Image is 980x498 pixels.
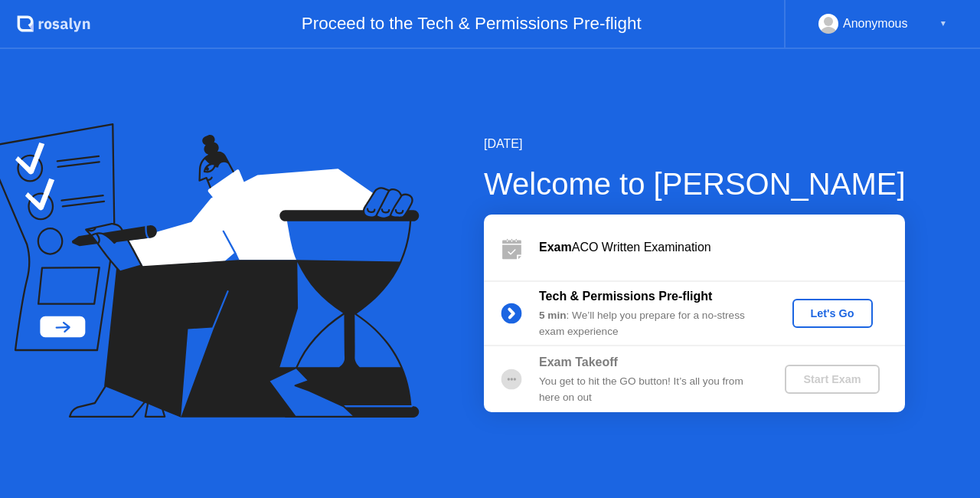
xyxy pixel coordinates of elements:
div: : We’ll help you prepare for a no-stress exam experience [539,308,759,339]
b: Exam [539,241,572,254]
div: You get to hit the GO button! It’s all you from here on out [539,374,759,405]
div: [DATE] [484,135,906,153]
div: Start Exam [791,373,873,385]
b: Tech & Permissions Pre-flight [539,290,712,303]
b: 5 min [539,310,567,321]
b: Exam Takeoff [539,355,618,369]
div: Welcome to [PERSON_NAME] [484,161,906,207]
button: Start Exam [785,365,879,394]
div: ▼ [939,14,947,34]
button: Let's Go [792,299,873,328]
div: Let's Go [799,307,867,319]
div: Anonymous [843,14,908,34]
div: ACO Written Examination [539,238,905,257]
